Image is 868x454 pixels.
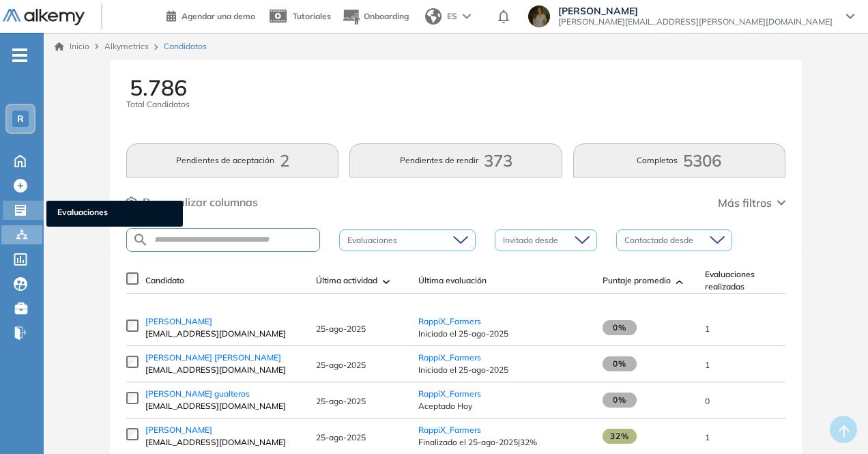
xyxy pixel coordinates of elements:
span: [PERSON_NAME] [145,316,212,326]
span: [EMAIL_ADDRESS][DOMAIN_NAME] [145,364,302,376]
span: Onboarding [364,11,409,21]
span: Aceptado Hoy [418,400,589,412]
span: Personalizar columnas [143,194,258,210]
a: [PERSON_NAME] gualteros [145,388,302,400]
span: Candidatos [164,40,207,53]
span: [PERSON_NAME] [558,5,833,16]
span: R [17,113,24,124]
img: arrow [463,14,471,19]
button: Completos5306 [573,143,785,178]
a: RappiX_Farmers [418,388,481,399]
img: [missing "en.ARROW_ALT" translation] [383,280,390,284]
span: 25-ago-2025 [316,396,366,406]
span: Iniciado el 25-ago-2025 [418,328,589,340]
span: 32% [603,429,637,444]
button: Pendientes de aceptación2 [126,143,338,178]
a: RappiX_Farmers [418,352,481,363]
span: 0% [603,393,637,408]
button: Pendientes de rendir373 [349,143,562,178]
span: ES [447,10,457,23]
span: [PERSON_NAME] [PERSON_NAME] [145,352,281,363]
button: Personalizar columnas [126,194,258,210]
span: Candidato [145,274,184,287]
span: Última actividad [316,274,377,287]
a: Agendar una demo [167,7,255,23]
a: [PERSON_NAME] [145,424,302,436]
span: 1 [705,360,710,370]
img: Logo [3,9,85,26]
span: Total Candidatos [126,98,190,111]
span: [PERSON_NAME] gualteros [145,388,250,399]
button: Más filtros [718,195,785,211]
span: 5.786 [130,76,187,98]
span: 0% [603,320,637,335]
span: [EMAIL_ADDRESS][DOMAIN_NAME] [145,400,302,412]
span: Iniciado el 25-ago-2025 [418,364,589,376]
img: [missing "en.ARROW_ALT" translation] [676,280,683,284]
span: [EMAIL_ADDRESS][DOMAIN_NAME] [145,328,302,340]
img: world [425,8,442,25]
span: [EMAIL_ADDRESS][DOMAIN_NAME] [145,436,302,449]
span: 0% [603,356,637,371]
span: [PERSON_NAME] [145,425,212,435]
span: [PERSON_NAME][EMAIL_ADDRESS][PERSON_NAME][DOMAIN_NAME] [558,16,833,27]
span: Puntaje promedio [603,274,671,287]
span: Alkymetrics [104,41,149,51]
span: Finalizado el 25-ago-2025 | 32% [418,436,589,449]
span: 0 [705,396,710,406]
span: Agendar una demo [182,11,255,21]
a: Inicio [55,40,89,53]
span: Más filtros [718,195,772,211]
span: Evaluaciones realizadas [705,268,781,293]
span: 1 [705,324,710,334]
img: SEARCH_ALT [132,231,149,249]
button: Onboarding [342,2,409,31]
span: 1 [705,432,710,442]
span: 25-ago-2025 [316,360,366,370]
span: Evaluaciones [57,206,172,221]
a: RappiX_Farmers [418,425,481,435]
span: 25-ago-2025 [316,324,366,334]
a: [PERSON_NAME] [145,315,302,328]
span: 25-ago-2025 [316,432,366,442]
a: [PERSON_NAME] [PERSON_NAME] [145,352,302,364]
a: RappiX_Farmers [418,316,481,326]
i: - [12,54,27,57]
span: Última evaluación [418,274,487,287]
span: Tutoriales [293,11,331,21]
